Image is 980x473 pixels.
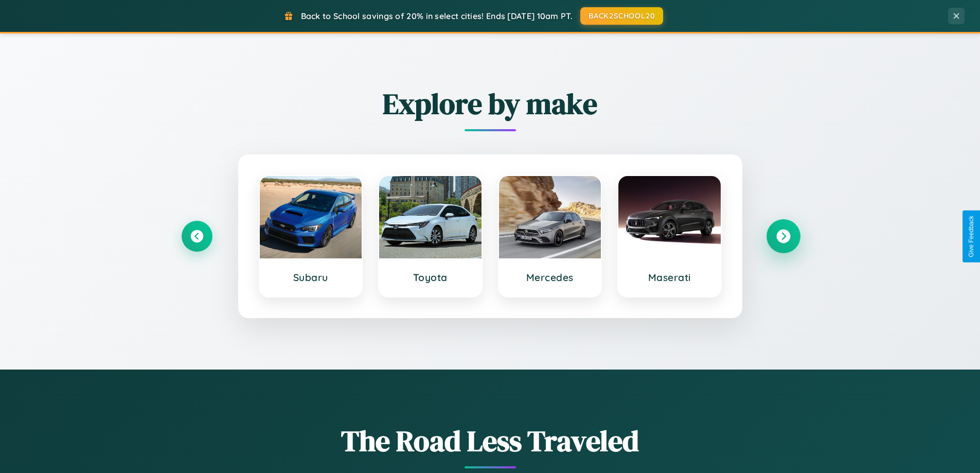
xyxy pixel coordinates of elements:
[389,271,471,284] h3: Toyota
[580,7,663,25] button: BACK2SCHOOL20
[968,216,975,257] div: Give Feedback
[301,11,573,21] span: Back to School savings of 20% in select cities! Ends [DATE] 10am PT.
[270,271,352,284] h3: Subaru
[509,271,591,284] h3: Mercedes
[182,84,799,124] h2: Explore by make
[182,421,799,461] h1: The Road Less Traveled
[629,271,710,284] h3: Maserati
